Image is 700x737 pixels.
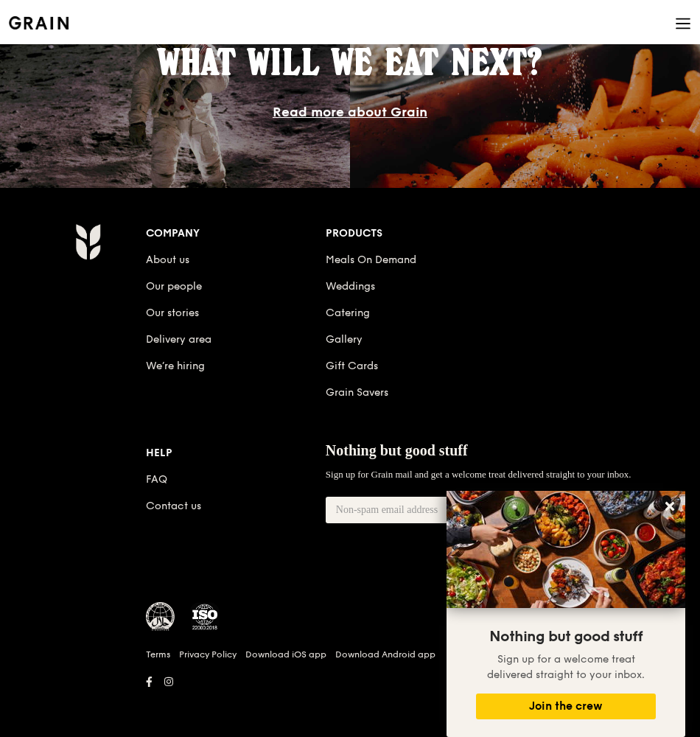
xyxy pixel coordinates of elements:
a: Terms [146,649,170,660]
a: Delivery area [146,333,211,346]
a: Meals On Demand [326,254,416,266]
div: Help [146,443,325,464]
h6: Revision [35,692,665,704]
button: Join the crew [476,694,656,719]
a: We’re hiring [146,360,205,372]
a: Gallery [326,333,363,346]
div: Products [326,223,659,244]
a: Our people [146,280,202,293]
img: DSC07876-Edit02-Large.jpeg [447,491,685,608]
a: Catering [326,307,370,319]
button: Close [658,495,682,518]
a: Privacy Policy [179,649,237,660]
a: Our stories [146,307,199,319]
input: Non-spam email address [326,497,522,523]
a: Read more about Grain [273,104,427,120]
img: ISO Certified [190,602,220,632]
span: Sign up for a welcome treat delivered straight to your inbox. [487,653,645,681]
div: Company [146,223,325,244]
a: Gift Cards [326,360,378,372]
img: Grain [75,223,101,260]
span: Nothing but good stuff [489,628,643,646]
a: Download iOS app [245,649,326,660]
span: Nothing but good stuff [326,442,468,458]
img: Grain [9,16,69,29]
a: Contact us [146,500,201,512]
a: About us [146,254,189,266]
a: Download Android app [335,649,435,660]
span: What will we eat next? [158,41,542,83]
a: Weddings [326,280,375,293]
a: Grain Savers [326,386,388,399]
a: FAQ [146,473,167,486]
span: Sign up for Grain mail and get a welcome treat delivered straight to your inbox. [326,469,631,480]
img: MUIS Halal Certified [146,602,175,632]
